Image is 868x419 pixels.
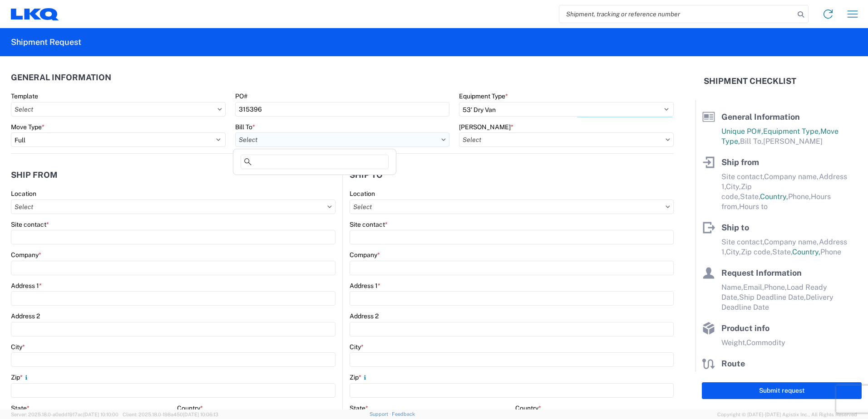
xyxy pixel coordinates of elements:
[183,412,218,417] span: [DATE] 10:06:13
[11,200,335,214] input: Select
[746,338,785,347] span: Commodity
[726,248,741,256] span: City,
[721,127,763,136] span: Unique PO#,
[721,172,764,181] span: Site contact,
[772,248,792,256] span: State,
[235,123,255,131] label: Bill To
[11,412,118,417] span: Server: 2025.18.0-a0edd1917ac
[350,190,375,198] label: Location
[721,112,800,122] span: General Information
[721,268,802,278] span: Request Information
[11,190,36,198] label: Location
[721,223,749,232] span: Ship to
[11,73,111,82] h2: General Information
[83,412,118,417] span: [DATE] 10:10:00
[350,220,388,229] label: Site contact
[764,238,819,246] span: Company name,
[763,137,823,146] span: [PERSON_NAME]
[11,123,44,131] label: Move Type
[235,132,450,147] input: Select
[743,283,764,292] span: Email,
[739,202,768,211] span: Hours to
[177,404,203,412] label: Country
[11,251,41,259] label: Company
[350,404,368,412] label: State
[788,192,811,201] span: Phone,
[11,373,30,381] label: Zip
[123,412,218,417] span: Client: 2025.18.0-198a450
[11,220,49,229] label: Site contact
[721,238,764,246] span: Site contact,
[459,92,508,100] label: Equipment Type
[702,382,862,399] button: Submit request
[350,200,674,214] input: Select
[350,373,369,381] label: Zip
[11,92,38,100] label: Template
[559,5,794,23] input: Shipment, tracking or reference number
[350,251,380,259] label: Company
[350,282,380,290] label: Address 1
[11,312,40,320] label: Address 2
[515,404,541,412] label: Country
[764,283,787,292] span: Phone,
[11,282,42,290] label: Address 1
[741,248,772,256] span: Zip code,
[11,102,226,117] input: Select
[820,248,841,256] span: Phone
[721,157,759,167] span: Ship from
[459,123,513,131] label: [PERSON_NAME]
[740,137,763,146] span: Bill To,
[392,411,415,417] a: Feedback
[721,359,745,368] span: Route
[11,37,81,48] h2: Shipment Request
[11,404,30,412] label: State
[760,192,788,201] span: Country,
[740,192,760,201] span: State,
[792,248,820,256] span: Country,
[704,76,796,87] h2: Shipment Checklist
[350,312,379,320] label: Address 2
[235,92,247,100] label: PO#
[726,182,741,191] span: City,
[370,411,392,417] a: Support
[721,338,746,347] span: Weight,
[11,343,25,351] label: City
[721,323,769,333] span: Product info
[739,293,806,302] span: Ship Deadline Date,
[721,283,743,292] span: Name,
[11,171,58,180] h2: Ship from
[763,127,820,136] span: Equipment Type,
[350,343,364,351] label: City
[717,410,857,419] span: Copyright © [DATE]-[DATE] Agistix Inc., All Rights Reserved
[459,132,674,147] input: Select
[764,172,819,181] span: Company name,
